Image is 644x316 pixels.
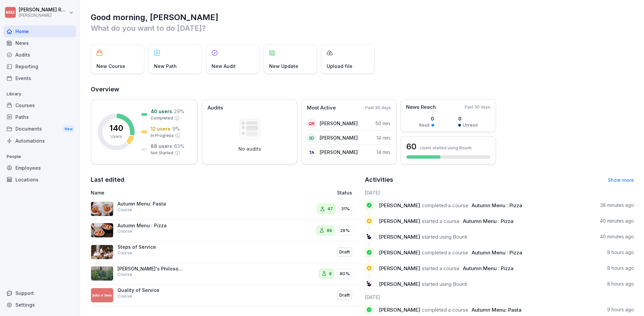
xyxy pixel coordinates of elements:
p: 80% [340,270,350,277]
p: Past 30 days [465,104,490,110]
span: [PERSON_NAME] [379,202,420,209]
p: 89 [327,227,332,234]
span: completed a course [422,307,468,313]
p: Course [117,250,132,256]
p: [PERSON_NAME] [320,134,358,141]
p: What do you want to do [DATE]? [91,23,634,33]
p: 50 min. [376,120,391,127]
p: 8 hours ago [607,265,634,271]
img: g03mw99o2jwb6tj6u9fgvrr5.png [91,202,113,216]
a: Audits [3,49,76,61]
p: 8 hours ago [607,281,634,287]
p: Users [110,134,122,140]
p: Most Active [307,104,336,112]
a: Events [3,72,76,84]
p: Audits [208,104,223,112]
span: [PERSON_NAME] [379,218,420,224]
a: Reporting [3,61,76,72]
a: Autumn Menu : PizzaCourse8929% [91,220,360,242]
a: News [3,37,76,49]
span: Autumn Menu : Pizza [463,218,513,224]
span: started a course [422,265,460,271]
p: 47 [327,206,333,212]
p: 29% [340,227,350,234]
p: Course [117,271,132,278]
h3: 60 [406,141,416,152]
div: SD [307,133,316,143]
p: People [3,151,76,162]
span: completed a course [422,202,468,209]
div: Home [3,25,76,37]
h2: Activities [365,175,393,184]
p: Library [3,89,76,99]
span: [PERSON_NAME] [379,307,420,313]
span: started using Bounti [422,281,467,287]
span: started a course [422,218,460,224]
p: 12 users [151,125,170,132]
span: [PERSON_NAME] [379,234,420,240]
p: Unread [463,122,478,128]
p: Completed [151,115,173,121]
a: Courses [3,99,76,111]
p: Autumn Menu : Pizza [117,223,184,229]
img: ep21c2igrbh2xhwygamc4fgx.png [91,288,113,303]
h6: [DATE] [365,189,634,196]
a: Show more [608,177,634,183]
p: 29 % [174,108,184,115]
p: New Update [269,63,298,70]
p: [PERSON_NAME]'s Philosophy and Mission [117,266,184,272]
a: [PERSON_NAME]'s Philosophy and MissionCourse980% [91,263,360,285]
p: 38 minutes ago [600,202,634,209]
div: Support [3,287,76,299]
p: 0 [419,115,434,122]
span: [PERSON_NAME] [379,249,420,256]
p: 8 hours ago [607,249,634,256]
p: 40 minutes ago [600,233,634,240]
p: 63 % [174,143,184,150]
a: Settings [3,299,76,311]
a: Automations [3,135,76,147]
p: Read [419,122,429,128]
span: Autumn Menu: Pasta [472,307,521,313]
p: 9 [329,270,332,277]
p: [PERSON_NAME] Rondeux [19,7,68,13]
a: Paths [3,111,76,123]
p: 14 min. [377,149,391,156]
div: TA [307,148,316,157]
img: gigntzqtjbmfaqrmkhd4k4h3.png [91,223,113,238]
p: Draft [339,249,350,255]
p: No audits [238,146,261,152]
p: Upload file [327,63,352,70]
p: Draft [339,292,350,299]
a: Steps of ServiceCourseDraft [91,241,360,263]
a: Locations [3,174,76,185]
h2: Last edited [91,175,360,184]
a: Employees [3,162,76,174]
p: Users started using Bounti [420,145,472,150]
p: 31% [341,206,350,212]
p: 40 users [151,108,172,115]
div: New [63,125,74,133]
p: 40 minutes ago [600,218,634,224]
p: Course [117,207,132,213]
div: QR [307,119,316,128]
p: Past 30 days [365,105,391,111]
p: [PERSON_NAME] [320,149,358,156]
p: News Reach [406,103,436,111]
p: 0 [458,115,478,122]
a: Autumn Menu: PastaCourse4731% [91,198,360,220]
p: 88 users [151,143,172,150]
p: [PERSON_NAME] [320,120,358,127]
p: Course [117,228,132,234]
p: Autumn Menu: Pasta [117,201,184,207]
p: Course [117,293,132,299]
p: Quality of Service [117,287,184,293]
